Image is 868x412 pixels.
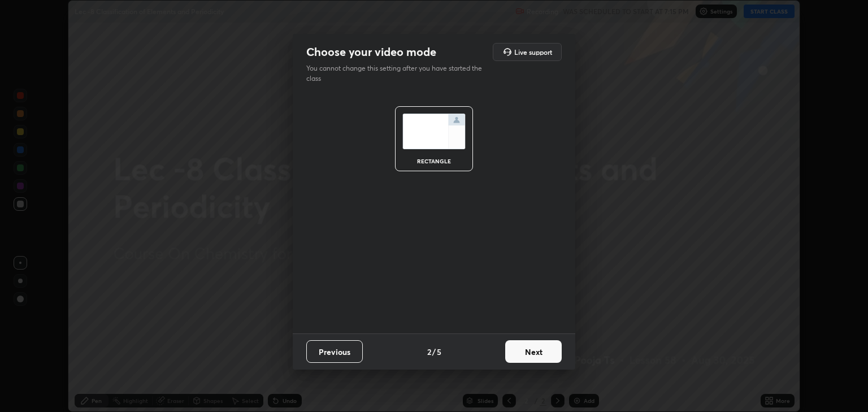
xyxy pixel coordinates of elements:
div: rectangle [411,158,457,164]
h4: / [432,346,436,358]
button: Next [505,340,562,363]
p: You cannot change this setting after you have started the class [306,63,489,84]
button: Previous [306,340,363,363]
img: normalScreenIcon.ae25ed63.svg [402,114,466,149]
h5: Live support [514,49,552,55]
h2: Choose your video mode [306,45,436,59]
h4: 2 [427,346,431,358]
h4: 5 [437,346,441,358]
